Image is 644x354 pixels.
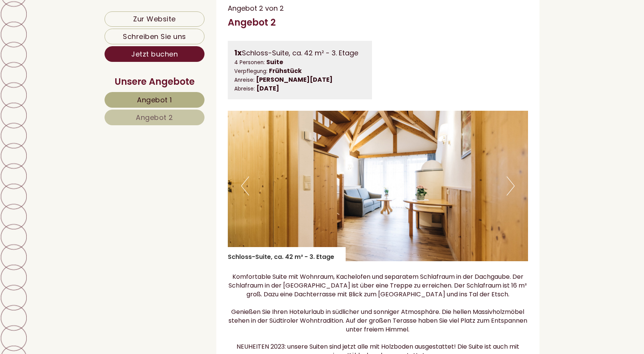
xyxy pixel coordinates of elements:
div: Schloss-Suite, ca. 42 m² - 3. Etage [228,247,346,262]
a: Schreiben Sie uns [105,29,204,44]
div: Angebot 2 [228,16,276,29]
small: 4 Personen: [234,59,265,66]
a: Zur Website [105,11,204,27]
small: Anreise: [234,76,254,84]
button: Senden [250,199,301,215]
div: Guten Tag, wie können wir Ihnen helfen? [6,22,136,45]
span: Angebot 1 [137,95,172,105]
div: Unsere Angebote [105,75,204,88]
b: [DATE] [256,84,279,93]
img: image [228,111,528,261]
b: [PERSON_NAME][DATE] [256,75,333,84]
a: Jetzt buchen [105,46,204,62]
b: Frühstück [269,66,302,75]
small: Verpflegung: [234,68,267,75]
button: Previous [241,176,249,196]
span: Angebot 2 von 2 [228,3,284,13]
div: Samstag [131,6,170,18]
small: 22:36 [11,39,132,44]
small: Abreise: [234,85,255,92]
b: 1x [234,47,242,58]
div: Hotel Tenz [11,24,132,30]
span: Angebot 2 [136,113,173,122]
button: Next [507,176,515,196]
div: Schloss-Suite, ca. 42 m² - 3. Etage [234,47,366,58]
b: Suite [266,58,283,66]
